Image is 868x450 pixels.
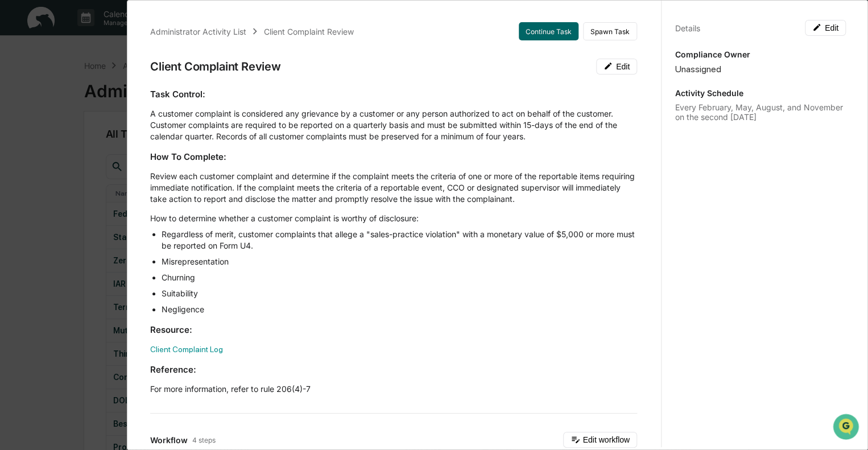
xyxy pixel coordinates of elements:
div: 🖐️ [11,145,20,154]
li: Suitability [162,288,637,299]
li: Negligence [162,304,637,315]
button: Edit workflow [563,432,637,448]
strong: How To Complete: [150,151,226,162]
span: Pylon [113,193,138,201]
button: Spawn Task [583,22,637,40]
div: Every February, May, August, and November on the second [DATE] [675,102,846,122]
a: 🗄️Attestations [78,139,146,159]
div: Start new chat [39,87,187,98]
p: How to determine whether a customer complaint is worthy of disclosure: [150,213,637,224]
strong: Reference: [150,364,196,375]
p: Compliance Owner [675,49,846,59]
span: Preclearance [23,143,73,155]
li: Churning [162,272,637,283]
p: Review each customer complaint and determine if the complaint meets the criteria of one or more o... [150,171,637,205]
button: Edit [596,59,637,75]
strong: Task Control: [150,89,205,100]
button: Edit [805,20,846,36]
div: Administrator Activity List [150,27,246,36]
img: 1746055101610-c473b297-6a78-478c-a979-82029cc54cd1 [11,87,32,108]
div: We're available if you need us! [39,98,144,108]
p: How can we help? [11,24,207,42]
div: 🗄️ [82,145,92,154]
div: Client Complaint Review [263,27,353,36]
div: Client Complaint Review [150,60,280,73]
div: 🔎 [11,166,20,175]
a: Client Complaint Log [150,345,223,354]
p: Activity Schedule [675,88,846,98]
strong: Resource: [150,324,192,335]
p: A customer complaint is considered any grievance by a customer or any person authorized to act on... [150,108,637,142]
p: For more information, refer to rule 206(4)-7 [150,383,637,395]
iframe: Open customer support [832,412,862,443]
a: 🖐️Preclearance [7,139,78,159]
li: Misrepresentation [162,256,637,267]
a: 🔎Data Lookup [7,160,76,181]
span: Data Lookup [23,165,72,176]
span: 4 steps [192,436,216,444]
div: Unassigned [675,64,846,75]
div: Details [675,23,700,33]
span: Attestations [94,143,141,155]
span: Workflow [150,435,188,445]
li: Regardless of merit, customer complaints that allege a "sales-practice violation" with a monetary... [162,229,637,251]
button: Start new chat [193,90,207,104]
button: Continue Task [519,22,578,40]
a: Powered byPylon [80,192,138,201]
